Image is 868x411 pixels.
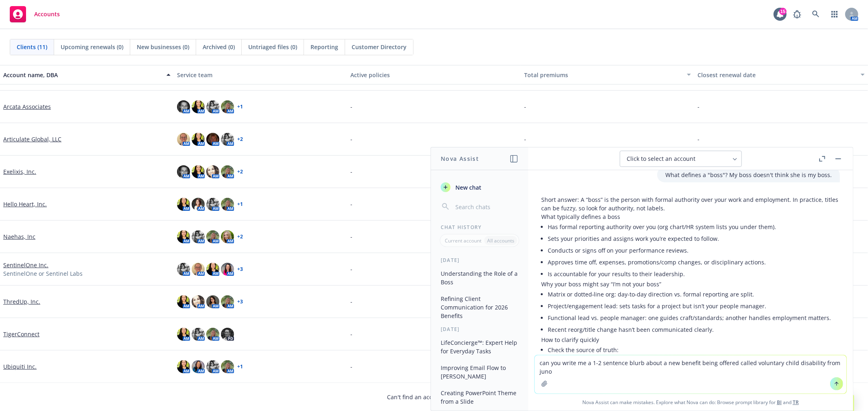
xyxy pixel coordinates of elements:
[548,312,840,324] li: Functional lead vs. people manager: one guides craft/standards; another handles employment matters.
[697,135,700,143] span: -
[3,232,35,241] a: Naehas, Inc
[206,165,219,178] img: photo
[206,295,219,308] img: photo
[206,263,219,276] img: photo
[3,362,37,371] a: Ubiquiti Inc.
[206,328,219,341] img: photo
[548,233,840,244] li: Sets your priorities and assigns work you’re expected to follow.
[221,328,234,341] img: photo
[237,234,243,239] a: + 2
[350,265,352,273] span: -
[548,324,840,335] li: Recent reorg/title change hasn’t been communicated clearly.
[3,330,39,338] a: TigerConnect
[541,195,840,212] p: Short answer: A “boss” is the person with formal authority over your work and employment. In prac...
[192,263,205,276] img: photo
[177,198,190,211] img: photo
[248,43,297,51] span: Untriaged files (0)
[237,299,243,304] a: + 3
[192,165,205,178] img: photo
[237,364,243,369] a: + 1
[221,100,234,113] img: photo
[437,267,522,289] button: Understanding the Role of a Boss
[554,354,840,366] li: HR/Payroll system: who is listed as your manager of record?
[350,167,352,176] span: -
[350,102,352,111] span: -
[437,336,522,358] button: LifeConcierge™: Expert Help for Everyday Tasks
[203,43,235,51] span: Archived (0)
[521,65,695,84] button: Total premiums
[350,232,352,241] span: -
[237,169,243,174] a: + 2
[3,135,61,143] a: Articulate Global, LLC
[445,237,481,244] p: Current account
[437,361,522,383] button: Improving Email Flow to [PERSON_NAME]
[3,167,36,176] a: Exelixis, Inc.
[137,43,189,51] span: New businesses (0)
[221,230,234,243] img: photo
[350,135,352,143] span: -
[237,202,243,207] a: + 1
[548,244,840,256] li: Conducts or signs off on your performance reviews.
[431,257,528,264] div: [DATE]
[350,330,352,338] span: -
[694,65,868,84] button: Closest renewal date
[61,43,123,51] span: Upcoming renewals (0)
[221,360,234,373] img: photo
[177,133,190,146] img: photo
[310,43,338,51] span: Reporting
[541,335,840,344] p: How to clarify quickly
[221,198,234,211] img: photo
[192,230,205,243] img: photo
[177,230,190,243] img: photo
[548,256,840,268] li: Approves time off, expenses, promotions/comp changes, or disciplinary actions.
[237,104,243,109] a: + 1
[192,328,205,341] img: photo
[352,43,407,51] span: Customer Directory
[350,71,518,79] div: Active policies
[177,360,190,373] img: photo
[221,295,234,308] img: photo
[206,133,219,146] img: photo
[177,263,190,276] img: photo
[431,326,528,333] div: [DATE]
[779,8,787,15] div: 15
[548,300,840,312] li: Project/engagement lead: sets tasks for a project but isn’t your people manager.
[789,6,805,22] a: Report a Bug
[524,102,526,111] span: -
[192,133,205,146] img: photo
[192,198,205,211] img: photo
[548,288,840,300] li: Matrix or dotted‑line org: day-to-day direction vs. formal reporting are split.
[3,269,83,278] span: SentinelOne or Sentinel Labs
[431,224,528,231] div: Chat History
[454,183,481,192] span: New chat
[627,155,695,163] span: Click to select an account
[347,65,521,84] button: Active policies
[221,263,234,276] img: photo
[697,102,700,111] span: -
[177,165,190,178] img: photo
[548,344,840,403] li: Check the source of truth:
[437,292,522,322] button: Refining Client Communication for 2026 Benefits
[177,100,190,113] img: photo
[535,355,846,394] textarea: can you write me a 1-2 sentence blurb about a new benefit being offered called voluntary child di...
[387,393,481,401] span: Can't find an account?
[237,267,243,272] a: + 3
[808,6,824,22] a: Search
[437,386,522,408] button: Creating PowerPoint Theme from a Slide
[441,154,479,163] h1: Nova Assist
[206,360,219,373] img: photo
[221,165,234,178] img: photo
[620,151,742,167] button: Click to select an account
[350,297,352,306] span: -
[7,3,63,26] a: Accounts
[192,360,205,373] img: photo
[206,230,219,243] img: photo
[3,71,162,79] div: Account name, DBA
[697,71,856,79] div: Closest renewal date
[3,102,51,111] a: Arcata Associates
[541,280,840,288] p: Why your boss might say “I’m not your boss”
[177,71,344,79] div: Service team
[3,297,40,306] a: ThredUp, Inc.
[174,65,348,84] button: Service team
[487,237,514,244] p: All accounts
